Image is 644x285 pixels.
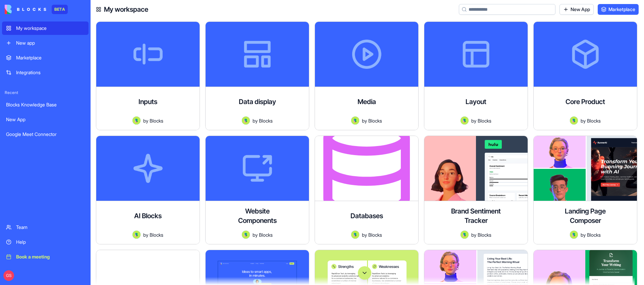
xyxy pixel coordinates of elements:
span: Blocks [478,117,491,124]
div: Team [16,224,85,231]
a: Help [2,235,89,249]
div: Book a meeting [16,253,85,260]
span: by [143,231,148,238]
img: Avatar [242,231,250,239]
span: by [362,231,367,238]
span: Blocks [150,231,163,238]
span: Blocks [587,231,601,238]
a: InputsAvatarbyBlocks [96,21,200,130]
span: by [362,117,367,124]
div: New app [16,40,85,46]
h4: Core Product [566,97,605,106]
a: Core ProductAvatarbyBlocks [533,21,637,130]
span: by [253,231,258,238]
img: Avatar [351,231,359,239]
img: Avatar [132,231,141,239]
a: Data displayAvatarbyBlocks [205,21,309,130]
span: by [253,117,258,124]
a: New App [559,4,594,15]
span: Blocks [259,231,273,238]
span: Blocks [587,117,601,124]
img: Avatar [570,231,578,239]
button: Scroll to bottom [358,266,371,280]
span: Blocks [259,117,273,124]
a: LayoutAvatarbyBlocks [424,21,528,130]
a: Book a meeting [2,250,89,264]
h4: Data display [239,97,276,106]
a: AI BlocksAvatarbyBlocks [96,136,200,244]
h4: AI Blocks [134,211,162,221]
a: My workspace [2,21,89,35]
a: Website ComponentsAvatarbyBlocks [205,136,309,244]
a: Blocks Knowledge Base [2,98,89,111]
a: DatabasesAvatarbyBlocks [315,136,419,244]
h4: Landing Page Composer [558,206,612,225]
h4: Layout [466,97,486,106]
div: Marketplace [16,54,85,61]
a: Brand Sentiment TrackerAvatarbyBlocks [424,136,528,244]
img: logo [5,5,46,14]
a: New app [2,36,89,50]
span: by [471,231,476,238]
a: Google Meet Connector [2,128,89,141]
div: BETA [52,5,68,14]
img: Avatar [351,116,359,125]
img: Avatar [132,116,141,125]
div: Help [16,239,85,245]
span: Blocks [368,117,382,124]
span: Blocks [368,231,382,238]
div: Blocks Knowledge Base [6,101,85,108]
a: Marketplace [2,51,89,64]
a: BETA [5,5,68,14]
div: New App [6,116,85,123]
h4: Media [358,97,376,106]
h4: Inputs [139,97,157,106]
img: Avatar [570,116,578,125]
span: Recent [2,90,89,95]
img: Avatar [461,231,469,239]
div: Integrations [16,69,85,76]
img: Avatar [242,116,250,125]
span: GS [3,270,14,281]
a: MediaAvatarbyBlocks [315,21,419,130]
a: Team [2,221,89,234]
span: by [471,117,476,124]
a: Marketplace [598,4,639,15]
span: Blocks [150,117,163,124]
span: Blocks [478,231,491,238]
span: by [143,117,148,124]
span: by [581,117,586,124]
div: My workspace [16,25,85,32]
h4: Website Components [230,206,284,225]
div: Google Meet Connector [6,131,85,138]
a: New App [2,113,89,126]
span: by [581,231,586,238]
h4: Databases [351,211,383,221]
h4: My workspace [104,5,148,14]
a: Integrations [2,66,89,79]
h4: Brand Sentiment Tracker [449,206,503,225]
a: Landing Page ComposerAvatarbyBlocks [533,136,637,244]
img: Avatar [461,116,469,125]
